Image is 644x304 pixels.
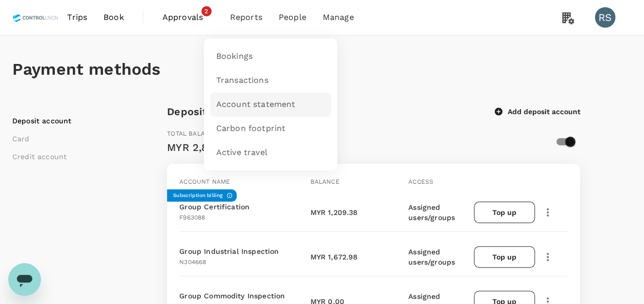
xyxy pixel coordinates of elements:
span: Approvals [162,11,214,24]
h6: Deposit account [167,103,251,120]
span: Account name [179,178,230,185]
button: Add deposit account [495,107,580,116]
p: Group Certification [179,202,250,212]
span: Assigned users/groups [408,248,455,266]
span: Book [103,11,124,24]
span: N304668 [179,258,206,266]
p: Group Commodity Inspection [179,291,285,301]
a: Account statement [210,93,331,117]
span: Reports [230,11,262,24]
button: Top up [474,202,535,223]
div: MYR 2,882.36 [167,139,235,156]
span: Bookings [216,51,253,62]
li: Deposit account [12,116,140,126]
li: Credit account [12,151,140,162]
a: Carbon footprint [210,117,331,141]
span: Active travel [216,147,267,159]
a: Bookings [210,45,331,69]
span: F963088 [179,214,205,221]
img: Control Union Malaysia Sdn. Bhd. [12,6,59,29]
span: Carbon footprint [216,123,285,135]
span: Access [408,178,433,185]
h6: Subscription billing [173,191,222,200]
li: Card [12,134,140,144]
div: RS [595,7,615,28]
p: MYR 1,209.38 [310,207,358,218]
span: 2 [201,6,212,16]
iframe: Button to launch messaging window [8,263,41,296]
span: People [279,11,306,24]
a: Active travel [210,141,331,165]
span: Account statement [216,99,296,111]
button: Top up [474,246,535,268]
p: MYR 1,672.98 [310,252,358,262]
span: Transactions [216,75,268,86]
span: Balance [310,178,340,185]
span: Total balance [167,130,218,137]
span: Manage [323,11,354,24]
h1: Payment methods [12,60,632,79]
a: Transactions [210,69,331,93]
span: Trips [67,11,87,24]
p: Group Industrial Inspection [179,246,279,256]
span: Assigned users/groups [408,203,455,222]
